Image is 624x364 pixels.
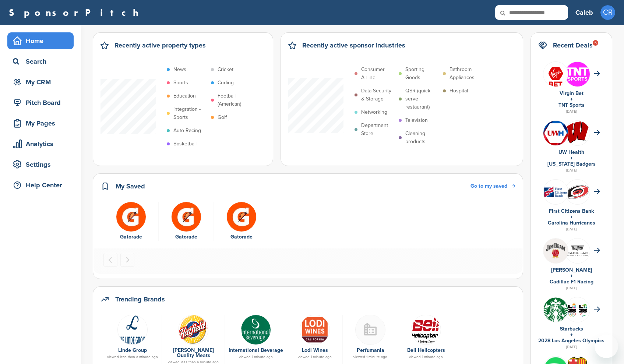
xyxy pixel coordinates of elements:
[565,238,590,263] img: Fcgoatp8 400x400
[229,315,283,344] a: Data
[7,53,74,70] a: Search
[405,116,428,124] p: Television
[9,8,143,17] a: SponsorPitch
[548,220,595,226] a: Carolina Hurricanes
[470,182,515,190] a: Go to my saved
[405,66,439,82] p: Sporting Goods
[595,335,618,358] iframe: Button to launch messaging window
[346,355,394,359] div: viewed 1 minute ago
[116,181,145,191] h2: My Saved
[7,135,74,152] a: Analytics
[178,315,208,345] img: Logo hatfield
[402,315,450,344] a: Open uri20141112 50798 jrc64x
[361,108,387,116] p: Networking
[543,238,568,263] img: Jyyddrmw 400x400
[450,66,483,82] p: Bathroom Appliances
[570,155,573,161] a: +
[407,347,445,353] a: Bell Helicopters
[543,297,568,322] img: Open uri20141112 50798 1m0bak2
[162,202,210,241] a: Uaqc9ec6 400x400 Gatorade
[162,233,210,241] div: Gatorade
[241,315,271,345] img: Data
[538,338,604,344] a: 2028 Los Angeles Olympics
[115,294,165,304] h2: Trending Brands
[593,40,598,46] div: 6
[543,184,568,200] img: Open uri20141112 50798 148hg1y
[218,79,234,87] p: Curling
[11,34,74,47] div: Home
[173,105,207,121] p: Integration - Sports
[218,113,227,121] p: Golf
[411,315,441,345] img: Open uri20141112 50798 jrc64x
[346,315,394,344] a: Buildingmissing
[107,355,158,359] div: viewed less than a minute ago
[538,226,604,233] div: [DATE]
[214,202,269,241] div: 3 of 3
[565,184,590,199] img: Open uri20141112 64162 1shn62e?1415805732
[565,62,590,86] img: Qiv8dqs7 400x400
[218,233,265,241] div: Gatorade
[7,156,74,173] a: Settings
[107,315,158,344] a: Data
[575,7,593,18] h3: Caleb
[538,167,604,174] div: [DATE]
[291,315,339,344] a: Sponsor lodi wines
[538,344,604,350] div: [DATE]
[405,130,439,146] p: Cleaning products
[171,202,201,232] img: Uaqc9ec6 400x400
[218,66,233,74] p: Cricket
[302,40,405,50] h2: Recently active sponsor industries
[302,347,328,353] a: Lodi Wines
[470,183,507,189] span: Go to my saved
[551,267,592,273] a: [PERSON_NAME]
[173,92,196,100] p: Education
[300,315,330,345] img: Sponsor lodi wines
[229,355,283,359] div: viewed 1 minute ago
[560,326,583,332] a: Starbucks
[543,62,568,92] img: Images (26)
[103,253,117,267] button: Previous slide
[361,66,395,82] p: Consumer Airline
[543,121,568,145] img: 82plgaic 400x400
[166,360,221,364] div: viewed less than a minute ago
[117,315,148,345] img: Data
[218,202,265,241] a: Uaqc9ec6 400x400 Gatorade
[570,332,573,338] a: +
[11,158,74,171] div: Settings
[173,347,214,358] a: [PERSON_NAME] Quality Meats
[114,40,206,50] h2: Recently active property types
[118,347,147,353] a: Linde Group
[11,55,74,68] div: Search
[558,149,584,155] a: UW Health
[103,202,159,241] div: 1 of 3
[116,202,146,232] img: Uaqc9ec6 400x400
[120,253,134,267] button: Next slide
[166,315,221,344] a: Logo hatfield
[11,137,74,151] div: Analytics
[405,87,439,111] p: QSR (quick serve restaurant)
[538,285,604,291] div: [DATE]
[173,79,188,87] p: Sports
[229,347,283,353] a: International Beverage
[553,40,593,50] h2: Recent Deals
[226,202,257,232] img: Uaqc9ec6 400x400
[218,92,251,108] p: Football (American)
[402,355,450,359] div: viewed 1 minute ago
[570,96,573,102] a: +
[159,202,214,241] div: 2 of 3
[600,5,615,20] span: CR
[570,214,573,220] a: +
[11,96,74,109] div: Pitch Board
[565,297,590,322] img: Csrq75nh 400x400
[361,87,395,103] p: Data Security & Storage
[11,179,74,192] div: Help Center
[7,74,74,91] a: My CRM
[565,121,590,145] img: Open uri20141112 64162 w7v9zj?1415805765
[550,279,593,285] a: Cadillac F1 Racing
[361,121,395,138] p: Department Store
[107,202,155,241] a: Uaqc9ec6 400x400 Gatorade
[575,4,593,21] a: Caleb
[7,94,74,111] a: Pitch Board
[547,161,596,167] a: [US_STATE] Badgers
[11,75,74,89] div: My CRM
